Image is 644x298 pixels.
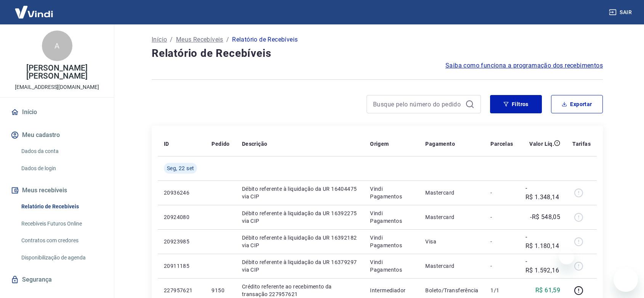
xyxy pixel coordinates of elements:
p: -R$ 1.180,14 [525,232,561,251]
p: -R$ 548,05 [530,213,560,222]
p: [PERSON_NAME] [PERSON_NAME] [6,64,108,80]
p: Valor Líq. [529,140,554,148]
button: Filtros [490,95,542,113]
p: Intermediador [370,287,413,294]
p: -R$ 1.592,16 [525,257,561,275]
a: Contratos com credores [18,233,105,248]
p: Vindi Pagamentos [370,185,413,200]
a: Saiba como funciona a programação dos recebimentos [445,61,603,70]
p: - [490,262,513,270]
p: 20911185 [164,262,199,270]
p: R$ 61,59 [535,286,560,295]
p: - [490,213,513,221]
p: Mastercard [425,189,478,197]
div: A [42,31,72,61]
h4: Relatório de Recebíveis [152,46,603,61]
p: Parcelas [490,140,513,148]
p: Débito referente à liquidação da UR 16404475 via CIP [242,185,358,200]
p: / [170,35,173,44]
img: Vindi [9,0,59,24]
p: Débito referente à liquidação da UR 16392182 via CIP [242,234,358,249]
iframe: Fechar mensagem [559,249,574,264]
a: Início [152,35,167,44]
a: Recebíveis Futuros Online [18,216,105,232]
p: 1/1 [490,287,513,294]
p: Mastercard [425,262,478,270]
p: Vindi Pagamentos [370,258,413,274]
input: Busque pelo número do pedido [373,98,462,110]
p: Origem [370,140,389,148]
p: 20936246 [164,189,199,197]
p: 9150 [211,287,229,294]
a: Disponibilização de agenda [18,250,105,266]
p: 227957621 [164,287,199,294]
span: Seg, 22 set [167,164,194,172]
button: Exportar [551,95,603,113]
iframe: Botão para abrir a janela de mensagens [614,267,638,292]
p: / [226,35,229,44]
p: Débito referente à liquidação da UR 16379297 via CIP [242,258,358,274]
p: -R$ 1.348,14 [525,184,561,202]
p: Débito referente à liquidação da UR 16392275 via CIP [242,209,358,225]
button: Meus recebíveis [9,182,105,199]
p: 20924080 [164,213,199,221]
p: - [490,238,513,245]
button: Sair [607,5,635,19]
p: - [490,189,513,197]
p: [EMAIL_ADDRESS][DOMAIN_NAME] [15,83,99,91]
p: Pedido [211,140,229,148]
p: Vindi Pagamentos [370,234,413,249]
a: Segurança [9,271,105,288]
p: Visa [425,238,478,245]
p: ID [164,140,169,148]
p: Tarifas [572,140,591,148]
a: Início [9,104,105,121]
a: Relatório de Recebíveis [18,199,105,214]
p: Vindi Pagamentos [370,209,413,225]
button: Meu cadastro [9,127,105,143]
p: Crédito referente ao recebimento da transação 227957621 [242,283,358,298]
p: Relatório de Recebíveis [232,35,298,44]
p: Descrição [242,140,268,148]
a: Dados de login [18,161,105,176]
p: Boleto/Transferência [425,287,478,294]
a: Meus Recebíveis [176,35,223,44]
a: Dados da conta [18,143,105,159]
p: Pagamento [425,140,455,148]
p: 20923985 [164,238,199,245]
p: Mastercard [425,213,478,221]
